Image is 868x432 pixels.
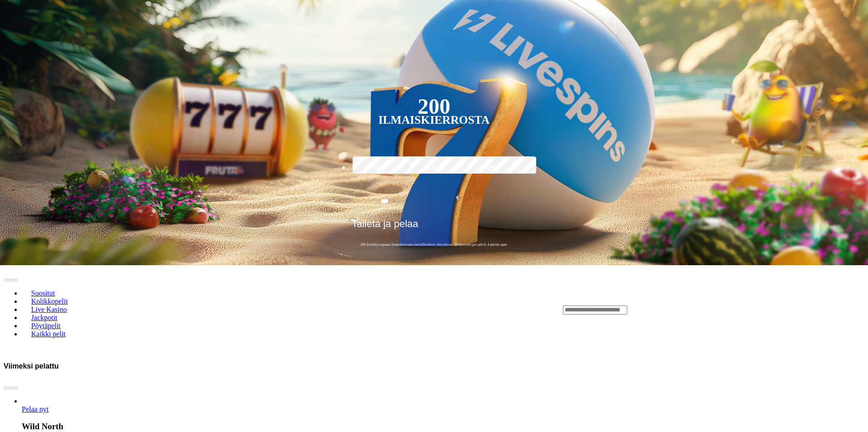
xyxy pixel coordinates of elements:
span: Talleta ja pelaa [352,218,418,236]
span: € [456,194,459,202]
label: €50 [350,155,403,181]
button: next slide [11,387,18,389]
span: Jackpotit [28,314,61,321]
span: € [356,215,359,221]
nav: Lobby [4,274,545,345]
span: Pöytäpelit [28,322,64,330]
label: €150 [408,155,461,181]
span: Pelaa nyt [22,405,48,413]
header: Lobby [4,265,864,354]
label: €250 [465,155,518,181]
button: prev slide [4,279,11,282]
a: Wild North [22,405,48,413]
span: Suositut [28,289,58,297]
h3: Viimeksi pelattu [4,362,59,370]
button: next slide [11,279,18,282]
span: 200 kierrätysvapaata ilmaiskierrosta ensitalletuksen yhteydessä. 50 kierrosta per päivä, 4 päivän... [349,242,519,247]
a: Kolikkopelit [22,295,77,308]
span: Kaikki pelit [28,330,69,338]
h3: Wild North [22,422,864,432]
button: Talleta ja pelaa [349,218,519,237]
a: Suositut [22,286,64,300]
button: prev slide [4,387,11,389]
div: Ilmaiskierrosta [378,115,490,126]
div: 200 [417,101,450,112]
a: Kaikki pelit [22,327,75,341]
input: Search [563,306,627,315]
a: Pöytäpelit [22,319,70,333]
article: Wild North [22,397,864,432]
span: Live Kasino [28,306,71,313]
a: Jackpotit [22,311,67,325]
a: Live Kasino [22,303,76,316]
span: Kolikkopelit [28,297,72,305]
